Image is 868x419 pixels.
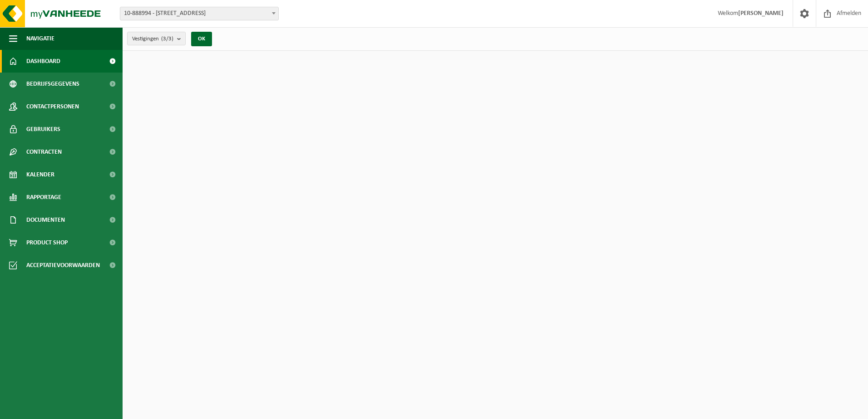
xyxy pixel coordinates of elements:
[26,27,54,50] span: Navigatie
[26,231,68,254] span: Product Shop
[26,163,54,186] span: Kalender
[26,186,61,209] span: Rapportage
[26,118,60,141] span: Gebruikers
[26,209,65,231] span: Documenten
[161,36,173,42] count: (3/3)
[738,10,784,17] strong: [PERSON_NAME]
[26,73,79,95] span: Bedrijfsgegevens
[26,50,60,73] span: Dashboard
[120,7,279,20] span: 10-888994 - VIPACK NV - 8710 WIELSBEKE, MEULEBEEKSESTRAAT 51
[191,32,212,46] button: OK
[120,7,278,20] span: 10-888994 - VIPACK NV - 8710 WIELSBEKE, MEULEBEEKSESTRAAT 51
[26,141,62,163] span: Contracten
[26,95,79,118] span: Contactpersonen
[132,32,173,46] span: Vestigingen
[127,32,186,45] button: Vestigingen(3/3)
[26,254,100,277] span: Acceptatievoorwaarden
